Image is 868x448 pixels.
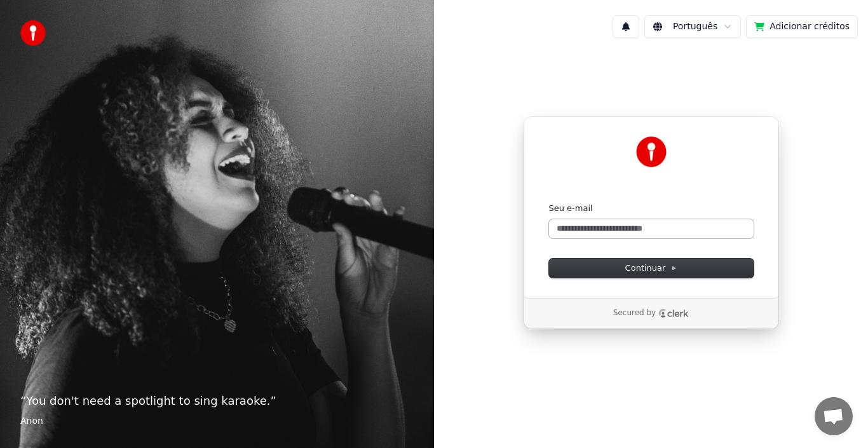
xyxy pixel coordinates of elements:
[549,259,754,278] button: Continuar
[636,137,667,167] img: Youka
[20,20,46,46] img: youka
[746,15,858,38] button: Adicionar créditos
[20,415,414,428] footer: Anon
[549,203,593,214] label: Seu e-mail
[625,262,677,274] span: Continuar
[20,392,414,410] p: “ You don't need a spotlight to sing karaoke. ”
[815,397,853,435] div: Bate-papo aberto
[613,308,656,318] p: Secured by
[658,309,689,318] a: Clerk logo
